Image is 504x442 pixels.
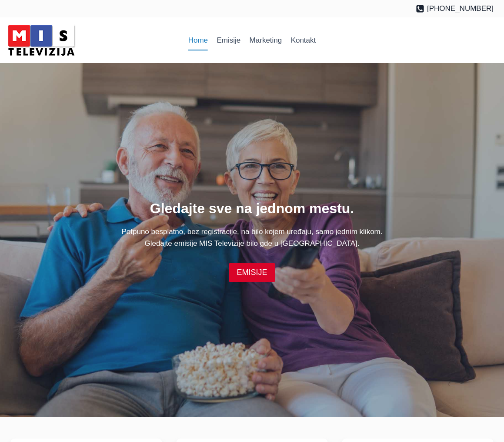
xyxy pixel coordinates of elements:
img: MIS Television [4,22,78,59]
a: EMISIJE [229,263,275,282]
a: Home [184,30,213,51]
p: Potpuno besplatno, bez registracije, na bilo kojem uređaju, samo jednim klikom. Gledajte emisije ... [10,226,494,249]
a: Marketing [245,30,286,51]
a: Emisije [212,30,245,51]
a: [PHONE_NUMBER] [416,3,494,14]
h1: Gledajte sve na jednom mestu. [10,198,494,219]
span: [PHONE_NUMBER] [427,3,494,14]
a: Kontakt [286,30,320,51]
nav: Primary [184,30,320,51]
